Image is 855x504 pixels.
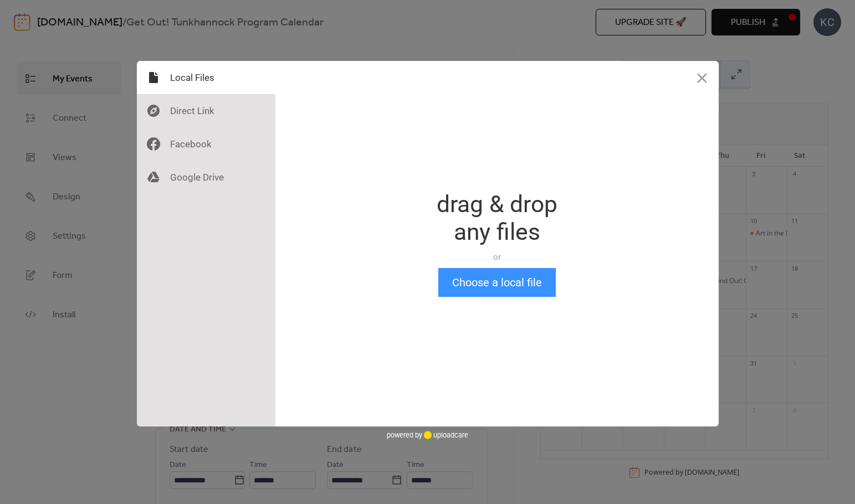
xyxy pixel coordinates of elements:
div: Local Files [137,61,275,94]
div: Direct Link [137,94,275,127]
div: Facebook [137,127,275,161]
div: Google Drive [137,161,275,194]
a: uploadcare [422,431,468,439]
button: Close [685,61,719,94]
button: Choose a local file [438,268,556,297]
div: or [437,251,557,263]
div: drag & drop any files [437,191,557,246]
div: powered by [387,426,468,443]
